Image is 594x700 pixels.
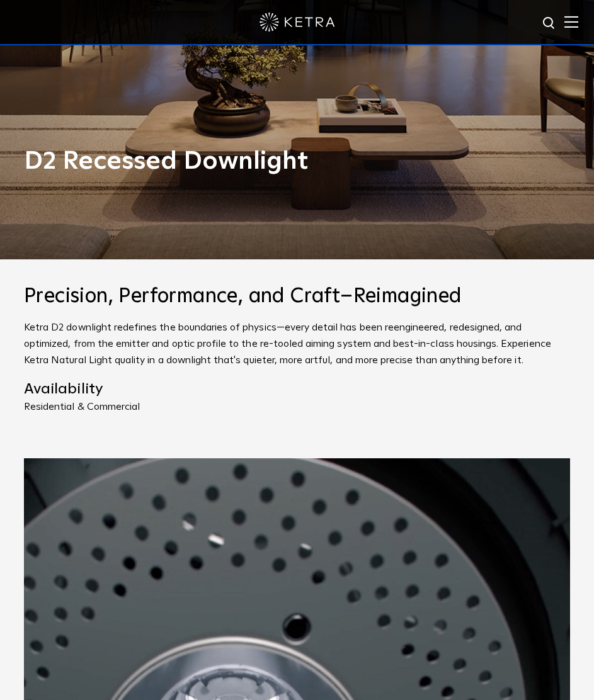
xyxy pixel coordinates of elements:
p: Ketra D2 downlight redefines the boundaries of physics—every detail has been reengineered, redesi... [24,320,570,368]
img: ketra-logo-2019-white [260,13,335,31]
h1: D2 Recessed Downlight [24,147,380,175]
h4: Availability [24,380,570,398]
img: Hamburger%20Nav.svg [564,16,578,28]
p: Residential & Commercial [24,402,570,412]
img: search icon [542,16,557,31]
h2: Precision, Performance, and Craft–Reimagined [24,285,570,308]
